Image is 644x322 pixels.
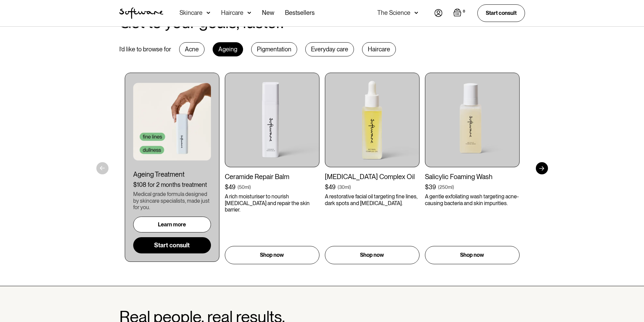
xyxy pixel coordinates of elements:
p: A gentle exfoliating wash targeting acne-causing bacteria and skin impurities. [425,193,520,206]
div: ( [338,184,339,191]
img: arrow down [207,9,210,16]
div: Acne [179,42,205,56]
div: $49 [325,183,336,191]
div: ) [249,184,251,191]
a: Start consult [477,4,525,22]
a: Learn more [133,217,211,232]
img: arrow down [414,9,418,16]
div: Ceramide Repair Balm [225,173,319,181]
div: $108 for 2 months treatment [133,181,211,189]
div: 250ml [439,184,453,191]
div: Ageing Treatment [133,170,211,178]
div: ( [238,184,239,191]
p: Shop now [460,251,484,259]
a: Salicylic Foaming Wash$39(250ml)A gentle exfoliating wash targeting acne-causing bacteria and ski... [425,73,520,264]
div: Salicylic Foaming Wash [425,173,520,181]
div: Learn more [158,221,186,228]
img: Software Logo [119,7,163,19]
img: arrow down [247,9,251,16]
a: home [119,7,163,19]
a: Ceramide Repair Balm$49(50ml)A rich moisturiser to nourish [MEDICAL_DATA] and repair the skin bar... [225,73,319,264]
p: A restorative facial oil targeting fine lines, dark spots and [MEDICAL_DATA]. [325,193,420,206]
div: Haircare [221,9,243,16]
h2: Get to your goals, faster. [119,14,284,31]
div: Medical grade formula designed by skincare specialists, made just for you. [133,191,211,210]
div: ) [453,184,454,191]
p: Shop now [360,251,384,259]
div: Everyday care [305,42,354,56]
div: Skincare [180,9,202,16]
div: Ageing [213,42,243,56]
div: The Science [377,9,410,16]
div: $49 [225,183,236,191]
div: I’d like to browse for [119,46,171,53]
div: $39 [425,183,436,191]
div: ( [438,184,439,191]
p: Shop now [260,251,284,259]
p: A rich moisturiser to nourish [MEDICAL_DATA] and repair the skin barrier. [225,193,319,213]
a: Start consult [133,237,211,253]
div: 30ml [339,184,350,191]
div: [MEDICAL_DATA] Complex Oil [325,173,420,181]
div: 0 [461,8,467,15]
div: 50ml [239,184,249,191]
div: Pigmentation [251,42,297,56]
a: Open empty cart [453,8,467,18]
a: [MEDICAL_DATA] Complex Oil$49(30ml)A restorative facial oil targeting fine lines, dark spots and ... [325,73,420,264]
div: Haircare [362,42,396,56]
div: ) [350,184,351,191]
